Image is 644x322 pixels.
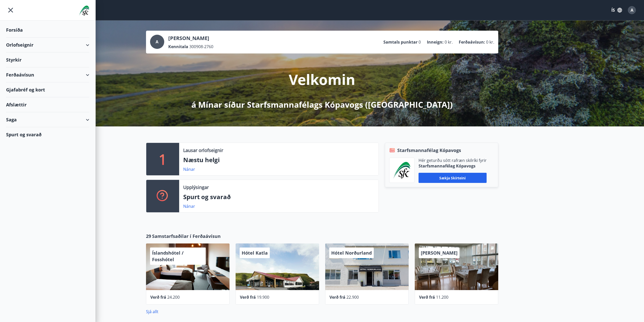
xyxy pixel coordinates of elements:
span: Samstarfsaðilar í Ferðaávísun [152,233,221,239]
p: Spurt og svarað [183,193,375,201]
span: Verð frá [329,294,345,300]
p: Ferðaávísun : [459,39,485,45]
div: Spurt og svarað [6,127,89,142]
button: Sækja skírteini [419,173,487,183]
span: 300908-2760 [189,44,213,49]
p: Samtals punktar [383,39,418,45]
span: Hótel Katla [242,250,268,256]
p: Velkomin [289,70,355,89]
p: Kennitala [168,44,188,49]
span: Starfsmannafélag Kópavogs [397,147,461,154]
p: Inneign : [427,39,444,45]
span: 11.200 [436,294,448,300]
a: Sjá allt [146,309,158,314]
p: Næstu helgi [183,156,375,164]
p: á Mínar síður Starfsmannafélags Kópavogs ([GEOGRAPHIC_DATA]) [191,99,453,110]
span: 0 kr. [445,39,453,45]
span: [PERSON_NAME] [421,250,458,256]
div: Afslættir [6,97,89,112]
div: Orlofseignir [6,37,89,52]
button: menu [6,6,15,15]
p: [PERSON_NAME] [168,35,213,42]
p: Upplýsingar [183,184,209,191]
span: Verð frá [240,294,256,300]
span: 19.900 [257,294,269,300]
div: Gjafabréf og kort [6,82,89,97]
span: Verð frá [150,294,166,300]
span: Hótel Norðurland [331,250,372,256]
span: 0 kr. [486,39,494,45]
p: Lausar orlofseignir [183,147,223,154]
img: union_logo [79,6,89,16]
button: ÍS [609,6,625,15]
span: Íslandshótel / Fosshótel [152,250,183,262]
a: Nánar [183,166,195,172]
span: 0 [419,39,421,45]
span: Verð frá [419,294,435,300]
span: 22.900 [346,294,359,300]
p: Hér geturðu sótt rafræn skilríki fyrir [419,158,487,163]
div: Saga [6,112,89,127]
span: A [156,39,158,45]
p: 1 [159,149,167,169]
p: Starfsmannafélag Kópavogs [419,163,487,169]
div: Forsíða [6,23,89,37]
span: A [631,7,633,13]
div: Ferðaávísun [6,67,89,82]
a: Nánar [183,203,195,209]
button: A [626,4,638,16]
div: Styrkir [6,52,89,67]
img: x5MjQkxwhnYn6YREZUTEa9Q4KsBUeQdWGts9Dj4O.png [393,162,410,179]
span: 24.200 [167,294,180,300]
span: 29 [146,233,151,239]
